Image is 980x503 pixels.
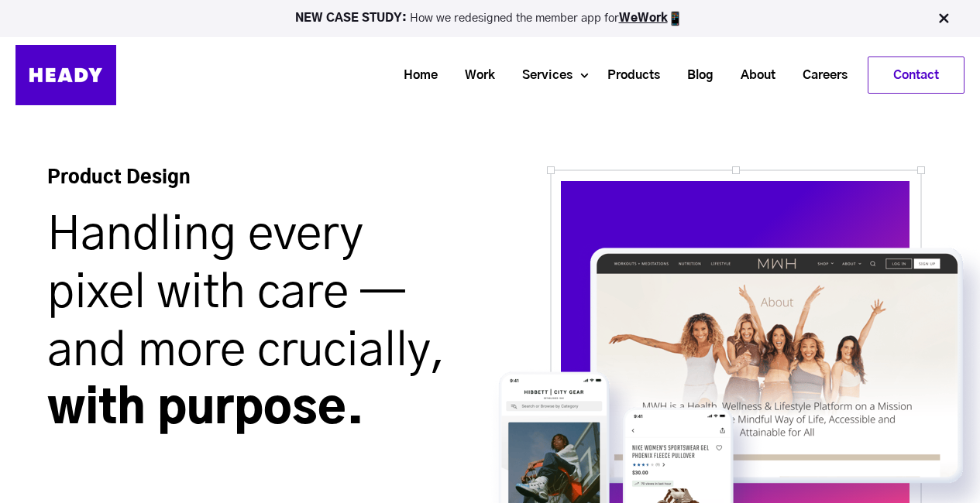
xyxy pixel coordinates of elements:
[668,61,721,90] a: Blog
[7,11,973,26] p: How we redesigned the member app for
[47,166,402,207] h4: Product Design
[47,212,446,375] span: Handling every pixel with care — and more crucially,
[15,45,116,105] img: Heady_Logo_Web-01 (1)
[384,61,445,90] a: Home
[783,61,855,90] a: Careers
[445,61,503,90] a: Work
[295,12,410,24] strong: NEW CASE STUDY:
[868,57,964,93] a: Contact
[132,56,965,94] div: Navigation Menu
[936,11,951,26] img: Close Bar
[721,61,783,90] a: About
[668,11,683,26] img: app emoji
[47,207,465,439] h1: with purpose.
[619,12,668,24] a: WeWork
[503,61,580,90] a: Services
[588,61,668,90] a: Products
